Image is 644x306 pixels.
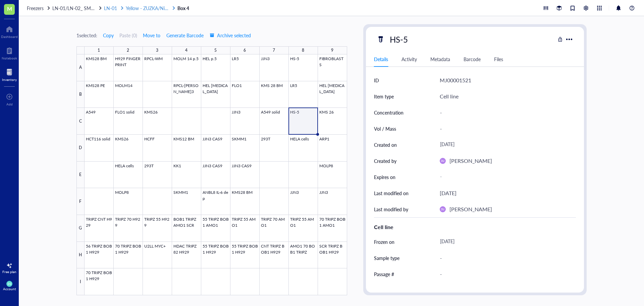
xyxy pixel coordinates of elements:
div: Cell line [440,92,459,101]
a: Inventory [2,67,17,82]
div: [DATE] [437,236,573,248]
div: Activity [401,55,417,63]
div: Account [3,287,16,291]
div: 6 [244,46,246,55]
div: Created by [374,157,396,165]
div: - [437,251,573,265]
div: - [437,122,573,136]
div: A [76,54,85,81]
div: - [437,171,573,183]
div: 3 [156,46,158,55]
span: Copy [103,33,114,38]
div: 7 [273,46,275,55]
div: Inventory [2,78,17,82]
div: HS-5 [387,32,411,46]
div: - [437,267,573,281]
div: 5 [214,46,217,55]
span: DU [441,160,444,162]
div: 1 selected: [76,32,97,39]
button: Archive selected [209,30,251,41]
div: E [76,162,85,188]
div: Free plan [2,270,16,274]
div: F [76,188,85,215]
div: 4 [185,46,187,55]
div: C [76,108,85,135]
div: 9 [331,46,333,55]
div: Expires on [374,173,395,181]
div: Frozen on [374,238,394,246]
div: Vol / Mass [374,125,396,132]
div: B [76,81,85,108]
span: LN-01 [104,5,117,11]
a: LN-01Yellow - ZUZKA/Nikol [104,5,176,11]
div: ID [374,77,379,84]
div: H [76,242,85,269]
div: Files [494,55,503,63]
span: Move to [143,33,160,38]
div: [PERSON_NAME] [449,157,492,165]
span: Freezers [27,5,44,11]
a: Notebook [2,45,17,60]
div: 8 [302,46,304,55]
div: Barcode [464,55,481,63]
div: Patient ID [374,287,395,294]
div: MJ00001521 [440,76,471,85]
span: LN-01/LN-02_ SMALL/BIG STORAGE ROOM [52,5,147,11]
div: I [76,268,85,295]
div: Created on [374,141,397,148]
a: Freezers [27,5,51,11]
div: Last modified on [374,189,409,197]
div: Cell line [374,223,576,231]
div: Details [374,55,388,63]
div: Passage # [374,270,394,278]
div: Dashboard [1,35,18,39]
button: Generate Barcode [166,30,204,41]
span: DG [8,282,11,285]
div: - [437,105,573,120]
a: LN-01/LN-02_ SMALL/BIG STORAGE ROOM [52,5,103,11]
div: Notebook [2,56,17,60]
div: Metadata [430,55,450,63]
div: D [76,135,85,162]
div: [DATE] [437,139,573,151]
div: 2 [127,46,129,55]
div: Add [6,102,13,106]
div: Last modified by [374,206,408,213]
button: Move to [143,30,161,41]
div: 1 [98,46,100,55]
div: - [437,283,573,297]
span: Generate Barcode [166,33,204,38]
span: Archive selected [210,33,251,38]
div: [DATE] [440,189,457,198]
button: Copy [103,30,114,41]
button: Paste (0) [119,30,137,41]
div: G [76,215,85,242]
a: Box 4 [177,5,191,11]
span: DU [441,208,444,211]
a: Dashboard [1,24,18,39]
span: M [7,4,12,13]
span: Yellow - ZUZKA/Nikol [126,5,171,11]
div: Item type [374,93,394,100]
div: Concentration [374,109,404,116]
div: Sample type [374,254,399,262]
div: [PERSON_NAME] [449,205,492,214]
